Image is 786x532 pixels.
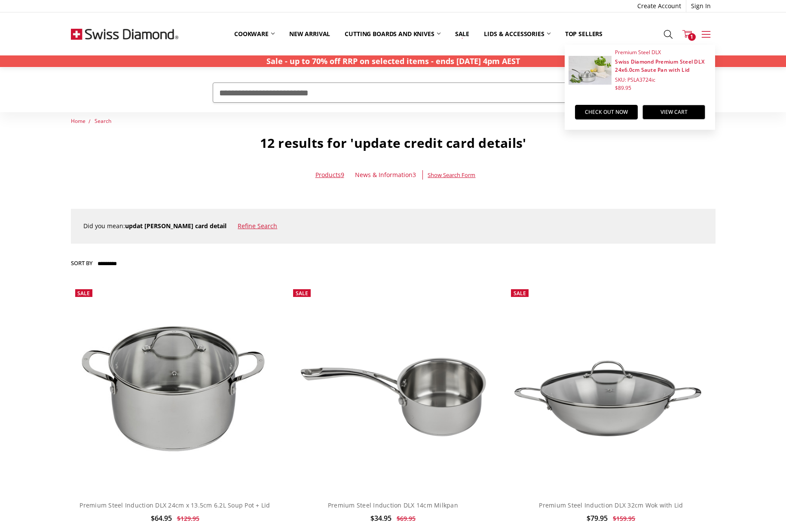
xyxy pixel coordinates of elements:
a: Premium Steel Induction DLX 14cm Milkpan [289,285,497,493]
a: Home [71,117,86,125]
span: $159.95 [613,514,635,523]
a: Premium Steel Induction DLX 24cm x 13.5cm 6.2L Soup Pot + Lid [80,501,270,509]
a: Refine Search [238,222,277,230]
h1: 12 results for 'update credit card details' [71,135,716,151]
a: Top Sellers [558,24,610,43]
a: Cookware [227,24,282,43]
a: Cutting boards and knives [337,24,448,43]
span: Premium Steel DLX [615,48,710,56]
span: $79.95 [587,514,608,523]
span: $64.95 [151,514,172,523]
img: Copy of Premium Steel DLX - 6.2 Litre (9.5") Stainless Steel Soup Pot | Swiss Diamond [71,285,279,493]
a: Swiss Diamond Premium Steel DLX 24x6.0cm Saute Pan with Lid [615,58,704,73]
a: Check out now [575,105,638,119]
a: Search [95,117,111,125]
span: Sale [514,290,526,297]
img: Swiss Diamond Premium Steel DLX 24x6.0cm Saute Pan with Lid [569,56,612,85]
img: Free Shipping On Every Order [71,12,178,55]
img: Premium Steel Induction DLX 14cm Milkpan [289,321,497,457]
span: SKU: [615,76,626,83]
span: 9 [341,171,344,179]
span: $129.95 [177,514,199,523]
label: Sort By [71,256,92,270]
img: Premium Steel Induction DLX 32cm Wok with Lid [507,320,715,459]
div: Did you mean: [83,221,703,231]
a: Products9 [315,171,344,179]
span: Sale [77,290,90,297]
strong: Sale - up to 70% off RRP on selected items - ends [DATE] 4pm AEST [266,56,520,66]
a: 1 [678,23,697,45]
a: Premium Steel Induction DLX 14cm Milkpan [328,501,458,509]
a: News & Information3 [355,170,416,180]
span: PSLA3724ic [627,76,655,83]
span: Sale [296,290,308,297]
strong: updat [PERSON_NAME] card detail [125,222,226,230]
span: 3 [413,171,416,179]
span: $69.95 [397,514,416,523]
a: Show Search Form [428,170,475,180]
a: Sale [448,24,477,43]
a: Lids & Accessories [477,24,557,43]
a: Premium Steel Induction DLX 32cm Wok with Lid [507,285,715,493]
span: $34.95 [370,514,391,523]
a: Premium Steel Induction DLX 32cm Wok with Lid [539,501,683,509]
a: New arrival [282,24,337,43]
span: 1 [688,33,696,41]
span: $89.95 [615,84,710,92]
a: View Cart [642,105,705,119]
